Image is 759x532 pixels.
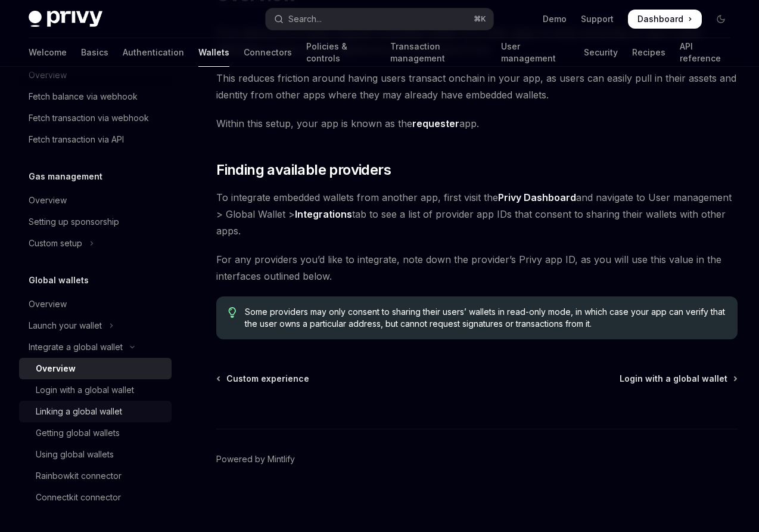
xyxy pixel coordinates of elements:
div: Fetch transaction via webhook [29,111,149,125]
button: Toggle Launch your wallet section [19,315,172,336]
a: Fetch transaction via webhook [19,107,172,129]
span: For any providers you’d like to integrate, note down the provider’s Privy app ID, as you will use... [216,251,738,284]
a: Recipes [632,38,665,67]
span: Some providers may only consent to sharing their users’ wallets in read-only mode, in which case ... [245,306,726,330]
a: Connectors [244,38,292,67]
a: Custom experience [217,373,309,385]
div: Linking a global wallet [36,404,122,419]
div: Getting global wallets [36,426,120,440]
svg: Tip [228,307,237,318]
button: Open search [266,8,493,30]
span: Login with a global wallet [620,373,727,385]
span: Custom experience [226,373,309,385]
a: Login with a global wallet [620,373,736,385]
a: Demo [543,13,567,25]
a: Getting global wallets [19,422,172,444]
div: Integrate a global wallet [29,340,123,354]
a: Dashboard [628,10,702,29]
div: Overview [36,361,76,376]
a: Authentication [123,38,184,67]
a: Basics [81,38,108,67]
a: Welcome [29,38,67,67]
a: Overview [19,190,172,211]
a: Rainbowkit connector [19,465,172,487]
button: Toggle Custom setup section [19,233,172,254]
a: Integrations [295,208,352,221]
div: Setting up sponsorship [29,215,119,229]
a: Fetch transaction via API [19,129,172,150]
div: Login with a global wallet [36,383,134,397]
a: Connectkit connector [19,487,172,508]
a: Setting up sponsorship [19,211,172,233]
a: Linking a global wallet [19,401,172,422]
button: Toggle dark mode [711,10,730,29]
a: Login with a global wallet [19,379,172,401]
strong: requester [412,117,459,129]
a: Transaction management [390,38,487,67]
a: Fetch balance via webhook [19,86,172,107]
div: Rainbowkit connector [36,469,122,483]
div: Launch your wallet [29,318,102,333]
span: Finding available providers [216,160,391,180]
div: Connectkit connector [36,490,121,505]
div: Fetch transaction via API [29,132,124,147]
span: Within this setup, your app is known as the app. [216,115,738,132]
a: Privy Dashboard [498,191,576,204]
a: API reference [680,38,730,67]
a: Overview [19,358,172,379]
a: Wallets [198,38,229,67]
img: dark logo [29,11,102,27]
a: User management [501,38,570,67]
h5: Global wallets [29,273,89,287]
a: Using global wallets [19,444,172,465]
span: To integrate embedded wallets from another app, first visit the and navigate to User management >... [216,189,738,239]
h5: Gas management [29,169,102,184]
div: Overview [29,193,67,208]
div: Custom setup [29,236,82,250]
a: Security [584,38,618,67]
div: Overview [29,297,67,311]
a: Support [581,13,614,25]
a: Policies & controls [306,38,376,67]
a: Powered by Mintlify [216,453,295,465]
span: This reduces friction around having users transact onchain in your app, as users can easily pull ... [216,70,738,103]
button: Toggle Integrate a global wallet section [19,336,172,358]
div: Fetch balance via webhook [29,89,138,104]
div: Search... [288,12,322,26]
span: Dashboard [637,13,683,25]
span: ⌘ K [474,14,486,24]
a: Overview [19,293,172,315]
div: Using global wallets [36,447,114,462]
